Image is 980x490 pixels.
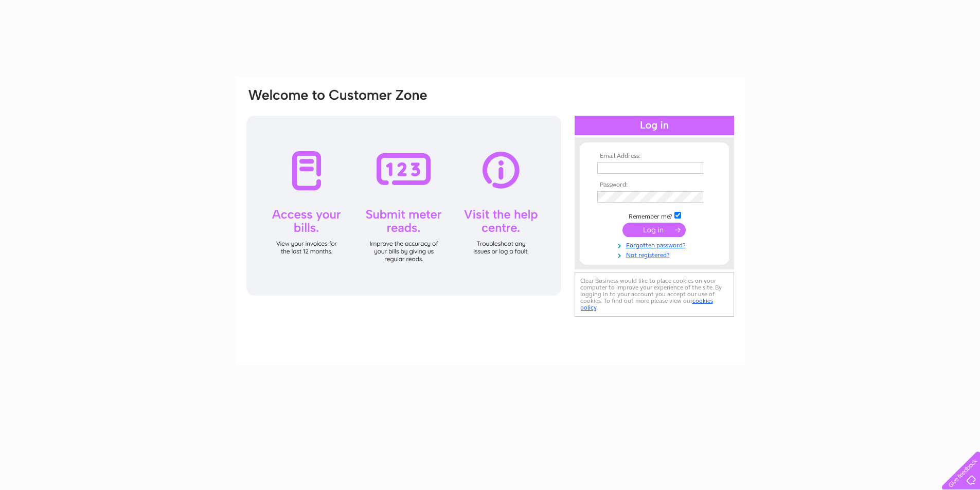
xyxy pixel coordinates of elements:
[595,153,714,160] th: Email Address:
[622,223,686,237] input: Submit
[575,272,734,317] div: Clear Business would like to place cookies on your computer to improve your experience of the sit...
[597,240,714,249] a: Forgotten password?
[580,297,713,311] a: cookies policy
[597,249,714,259] a: Not registered?
[595,210,714,221] td: Remember me?
[595,182,714,189] th: Password:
